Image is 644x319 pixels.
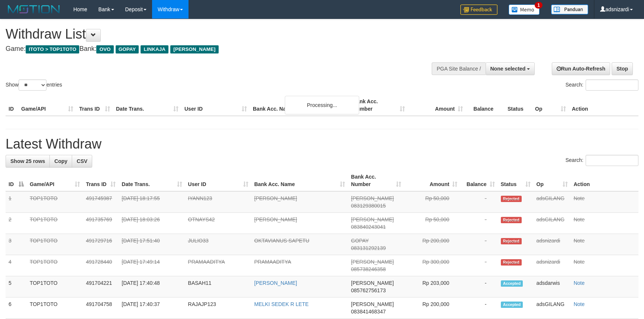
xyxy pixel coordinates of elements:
[6,170,27,191] th: ID: activate to sort column descending
[351,266,386,272] span: Copy 085738246358 to clipboard
[26,45,79,53] span: ITOTO > TOP1TOTO
[486,62,535,75] button: None selected
[170,45,218,53] span: [PERSON_NAME]
[532,95,569,116] th: Op
[254,195,297,201] a: [PERSON_NAME]
[10,158,45,164] span: Show 25 rows
[501,302,523,308] span: Accepted
[460,234,498,255] td: -
[83,297,119,319] td: 491704758
[566,79,638,91] label: Search:
[404,234,460,255] td: Rp 200,000
[501,238,522,244] span: Rejected
[116,45,139,53] span: GOPAY
[351,217,394,222] span: [PERSON_NAME]
[254,301,309,307] a: MELKI SEDEK R LETE
[6,255,27,276] td: 4
[49,155,72,167] a: Copy
[6,4,62,15] img: MOTION_logo.png
[6,191,27,213] td: 1
[27,213,83,234] td: TOP1TOTO
[569,95,638,116] th: Action
[574,301,585,307] a: Note
[6,213,27,234] td: 2
[460,170,498,191] th: Balance: activate to sort column ascending
[251,170,348,191] th: Bank Acc. Name: activate to sort column ascending
[460,276,498,297] td: -
[505,95,532,116] th: Status
[574,280,585,286] a: Note
[19,79,46,91] select: Showentries
[351,238,368,244] span: GOPAY
[571,170,638,191] th: Action
[534,255,571,276] td: adsnizardi
[350,95,408,116] th: Bank Acc. Number
[83,276,119,297] td: 491704221
[501,217,522,223] span: Rejected
[254,238,309,244] a: OKTAVIANUS SAPETU
[501,259,522,266] span: Rejected
[254,280,297,286] a: [PERSON_NAME]
[534,276,571,297] td: adsdarwis
[76,95,113,116] th: Trans ID
[119,234,185,255] td: [DATE] 17:51:40
[83,234,119,255] td: 491729716
[6,45,422,53] h4: Game: Bank:
[574,259,585,265] a: Note
[351,309,386,315] span: Copy 083841468347 to clipboard
[77,158,87,164] span: CSV
[460,4,498,15] img: Feedback.jpg
[27,255,83,276] td: TOP1TOTO
[501,280,523,287] span: Accepted
[574,238,585,244] a: Note
[404,255,460,276] td: Rp 300,000
[6,79,62,91] label: Show entries
[72,155,92,167] a: CSV
[351,195,394,201] span: [PERSON_NAME]
[466,95,505,116] th: Balance
[351,280,394,286] span: [PERSON_NAME]
[285,96,359,114] div: Processing...
[574,217,585,222] a: Note
[351,203,386,209] span: Copy 083129380015 to clipboard
[534,191,571,213] td: adsGILANG
[351,301,394,307] span: [PERSON_NAME]
[181,95,250,116] th: User ID
[185,297,251,319] td: RAJAJP123
[586,79,638,91] input: Search:
[83,213,119,234] td: 491735769
[501,196,522,202] span: Rejected
[6,234,27,255] td: 3
[83,255,119,276] td: 491728440
[119,191,185,213] td: [DATE] 18:17:55
[404,297,460,319] td: Rp 200,000
[83,170,119,191] th: Trans ID: activate to sort column ascending
[27,276,83,297] td: TOP1TOTO
[612,62,633,75] a: Stop
[534,297,571,319] td: adsGILANG
[185,191,251,213] td: IYANN123
[534,213,571,234] td: adsGILANG
[404,276,460,297] td: Rp 203,000
[404,213,460,234] td: Rp 50,000
[534,170,571,191] th: Op: activate to sort column ascending
[404,191,460,213] td: Rp 50,000
[27,297,83,319] td: TOP1TOTO
[6,27,422,42] h1: Withdraw List
[351,259,394,265] span: [PERSON_NAME]
[551,4,588,14] img: panduan.png
[6,155,50,167] a: Show 25 rows
[460,191,498,213] td: -
[586,155,638,166] input: Search:
[404,170,460,191] th: Amount: activate to sort column ascending
[185,234,251,255] td: JULIO33
[119,213,185,234] td: [DATE] 18:03:26
[534,234,571,255] td: adsnizardi
[96,45,113,53] span: OVO
[185,276,251,297] td: BASAH11
[566,155,638,166] label: Search:
[535,2,542,9] span: 1
[6,137,638,152] h1: Latest Withdraw
[185,170,251,191] th: User ID: activate to sort column ascending
[54,158,67,164] span: Copy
